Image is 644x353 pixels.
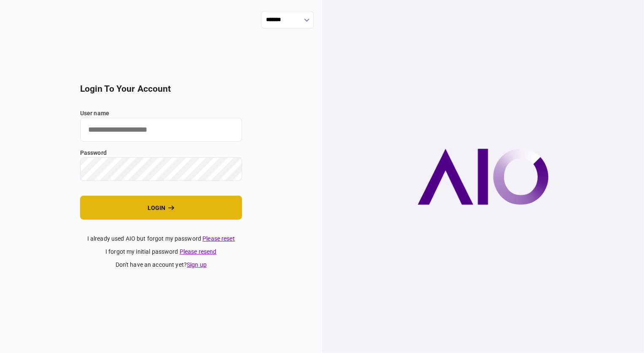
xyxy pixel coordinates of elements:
div: I already used AIO but forgot my password [80,234,242,243]
input: show language options [261,11,314,29]
input: user name [80,118,242,142]
div: I forgot my initial password [80,247,242,256]
h2: login to your account [80,84,242,94]
div: don't have an account yet ? [80,260,242,269]
label: password [80,149,242,157]
a: Please resend [180,248,217,255]
input: password [80,157,242,181]
a: Sign up [187,261,207,268]
button: login [80,196,242,220]
img: AIO company logo [418,149,549,205]
a: Please reset [202,235,235,242]
label: user name [80,109,242,118]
